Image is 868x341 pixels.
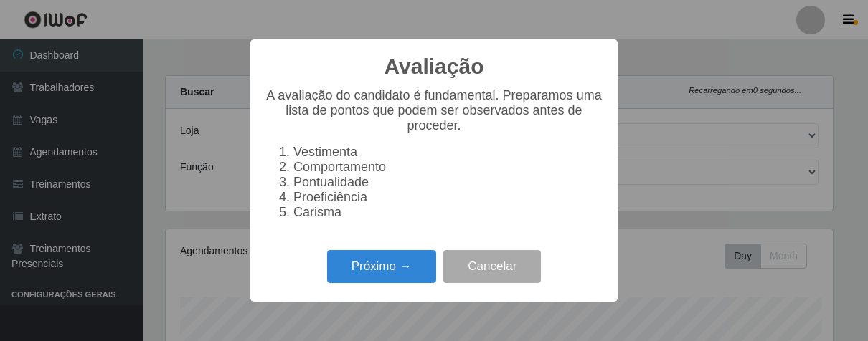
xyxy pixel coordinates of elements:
li: Carisma [293,205,603,220]
li: Pontualidade [293,175,603,190]
li: Proeficiência [293,190,603,205]
li: Vestimenta [293,145,603,160]
p: A avaliação do candidato é fundamental. Preparamos uma lista de pontos que podem ser observados a... [265,88,603,133]
h2: Avaliação [385,54,484,80]
button: Próximo → [327,250,436,284]
button: Cancelar [443,250,541,284]
li: Comportamento [293,160,603,175]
